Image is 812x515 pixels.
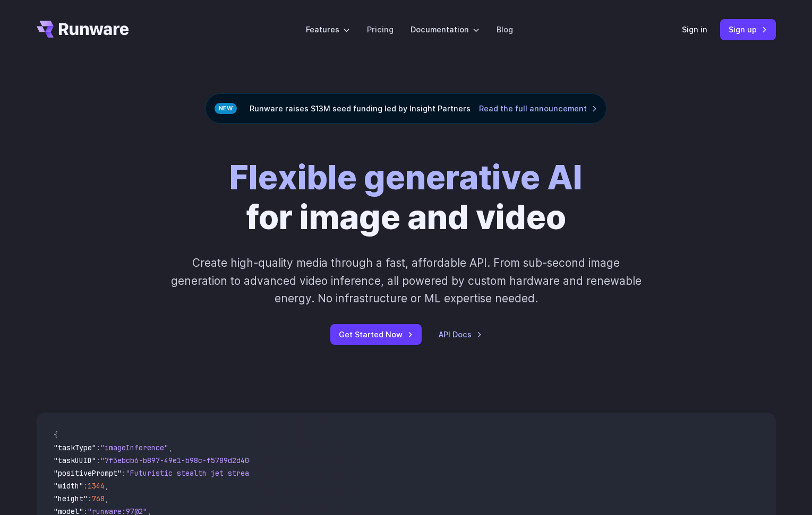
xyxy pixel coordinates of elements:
[105,494,109,503] span: ,
[83,481,88,491] span: :
[168,443,173,452] span: ,
[37,21,129,38] a: Go to /
[100,443,168,452] span: "imageInference"
[122,468,126,478] span: :
[479,102,597,115] a: Read the full announcement
[206,93,606,124] div: Runware raises $13M seed funding led by Insight Partners
[105,481,109,491] span: ,
[126,468,512,478] span: "Futuristic stealth jet streaking through a neon-lit cityscape with glowing purple exhaust"
[411,23,480,36] label: Documentation
[54,481,83,491] span: "width"
[88,481,105,491] span: 1344
[229,157,583,197] strong: Flexible generative AI
[92,494,105,503] span: 768
[169,254,643,307] p: Create high-quality media through a fast, affordable API. From sub-second image generation to adv...
[229,158,583,237] h1: for image and video
[96,456,100,465] span: :
[367,23,394,36] a: Pricing
[96,443,100,452] span: :
[54,494,88,503] span: "height"
[439,328,482,341] a: API Docs
[330,324,422,345] a: Get Started Now
[54,456,96,465] span: "taskUUID"
[682,23,707,36] a: Sign in
[54,443,96,452] span: "taskType"
[88,494,92,503] span: :
[720,19,776,40] a: Sign up
[497,23,513,36] a: Blog
[54,468,122,478] span: "positivePrompt"
[100,456,262,465] span: "7f3ebcb6-b897-49e1-b98c-f5789d2d40d7"
[54,430,58,440] span: {
[306,23,350,36] label: Features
